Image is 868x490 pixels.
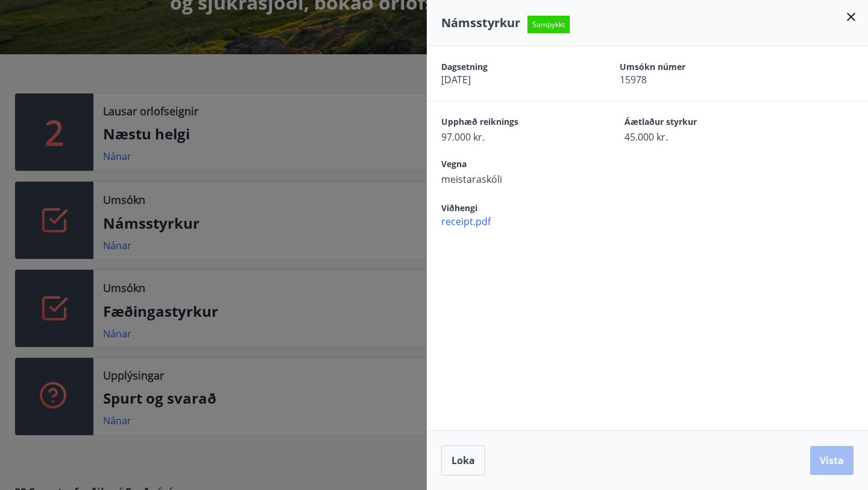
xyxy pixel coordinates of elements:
[441,445,485,476] button: Loka
[624,116,766,130] span: Áætlaður styrkur
[441,73,577,86] span: [DATE]
[620,73,756,86] span: 15978
[441,61,577,73] span: Dagsetning
[441,202,477,214] span: Viðhengi
[620,61,756,73] span: Umsókn númer
[451,454,475,467] span: Loka
[441,130,582,144] span: 97.000 kr.
[441,116,582,130] span: Upphæð reiknings
[624,130,766,144] span: 45.000 kr.
[441,173,582,186] span: meistaraskóli
[441,14,520,31] span: Námsstyrkur
[441,215,868,228] span: receipt.pdf
[527,16,570,33] span: Samþykkt
[441,158,582,173] span: Vegna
